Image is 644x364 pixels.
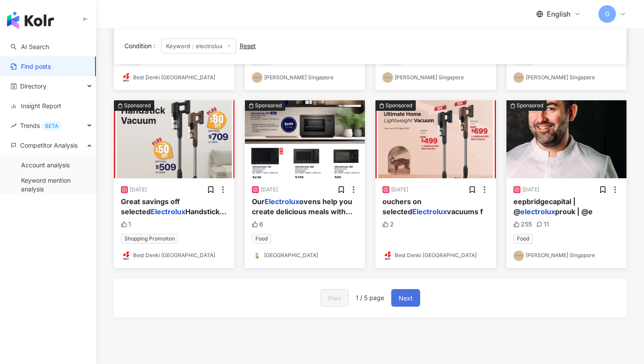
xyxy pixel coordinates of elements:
img: KOL Avatar [252,251,262,261]
div: 255 [513,220,532,229]
img: KOL Avatar [121,72,131,83]
div: [DATE] [522,186,539,194]
span: vacuums f [447,207,483,216]
span: Our [252,197,265,206]
a: KOL Avatar[GEOGRAPHIC_DATA] [252,251,358,261]
mark: electrolux [520,207,555,216]
img: KOL Avatar [513,251,524,261]
span: ouchers on selected [382,197,421,216]
div: BETA [42,122,62,131]
img: KOL Avatar [513,72,524,83]
span: Keyword：electrolux [161,39,236,53]
div: 11 [536,220,549,229]
div: Sponsored [124,101,151,110]
a: KOL Avatar[PERSON_NAME] Singapore [252,72,358,83]
div: Reset [240,42,256,49]
div: post-imageSponsored [375,100,496,178]
img: KOL Avatar [252,72,262,83]
a: KOL AvatarBest Denki [GEOGRAPHIC_DATA] [382,251,489,261]
span: G [605,9,609,19]
div: Sponsored [255,101,282,110]
a: KOL Avatar[PERSON_NAME] Singapore [382,72,489,83]
span: ovens help you create delicious meals with ease, while our refrigerators keep your ingredients fr... [252,197,354,284]
a: Account analysis [21,161,70,170]
img: post-image [114,100,234,178]
span: eepbridgecapital | @ [513,197,576,216]
img: post-image [506,100,627,178]
span: 1 / 5 page [356,294,384,301]
mark: Electrolux [265,197,299,206]
img: logo [7,11,54,29]
div: 2 [382,220,394,229]
span: Shopping Promoiton [121,234,178,244]
mark: Electrolux [412,207,447,216]
div: Sponsored [386,101,412,110]
span: English [547,9,570,19]
div: Sponsored [517,101,543,110]
img: post-image [375,100,496,178]
span: Condition ： [124,42,158,49]
span: Great savings off selected [121,197,180,216]
span: prouk | @e [555,207,593,216]
button: Next [391,289,420,307]
span: Competitor Analysis [20,135,78,155]
a: KOL Avatar[PERSON_NAME] Singapore [513,72,620,83]
div: [DATE] [391,186,408,194]
span: Food [252,234,271,244]
div: [DATE] [261,186,278,194]
button: Prev [321,289,349,307]
span: Food [513,234,533,244]
a: Find posts [11,62,51,71]
a: KOL AvatarBest Denki [GEOGRAPHIC_DATA] [121,72,227,83]
span: Next [399,293,413,304]
img: KOL Avatar [382,251,393,261]
a: Keyword mention analysis [21,176,89,193]
img: KOL Avatar [382,72,393,83]
div: post-imageSponsored [506,100,627,178]
a: KOL Avatar[PERSON_NAME] Singapore [513,251,620,261]
img: post-image [245,100,365,178]
a: KOL AvatarBest Denki [GEOGRAPHIC_DATA] [121,251,227,261]
span: Directory [20,76,46,96]
a: searchAI Search [11,42,49,51]
img: KOL Avatar [121,251,131,261]
span: Trends [20,116,62,135]
div: post-imageSponsored [245,100,365,178]
div: post-imageSponsored [114,100,234,178]
a: Insight Report [11,102,61,110]
mark: Electrolux [151,207,185,216]
div: 6 [252,220,263,229]
div: 1 [121,220,131,229]
span: rise [11,123,17,129]
div: [DATE] [130,186,147,194]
